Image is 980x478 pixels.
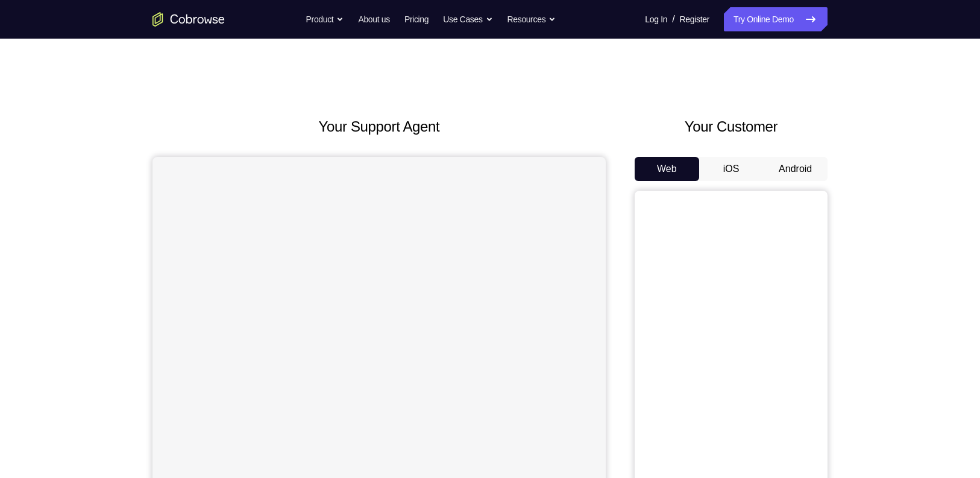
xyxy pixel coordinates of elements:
[306,7,344,31] button: Product
[358,7,389,31] a: About us
[645,7,667,31] a: Log In
[635,116,828,138] h2: Your Customer
[443,7,492,31] button: Use Cases
[724,7,828,31] a: Try Online Demo
[404,7,429,31] a: Pricing
[672,12,674,27] span: /
[699,157,764,181] button: iOS
[680,7,709,31] a: Register
[152,12,225,27] a: Go to the home page
[635,157,699,181] button: Web
[152,116,606,138] h2: Your Support Agent
[763,157,828,181] button: Android
[507,7,556,31] button: Resources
